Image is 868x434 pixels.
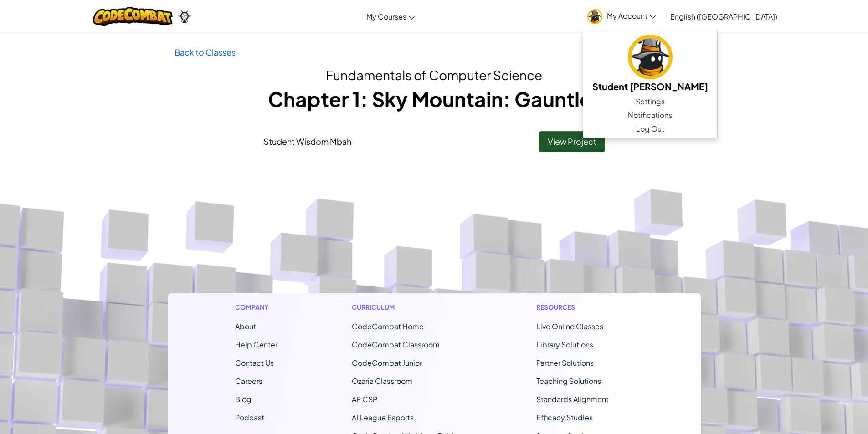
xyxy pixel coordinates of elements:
[352,394,377,404] a: AP CSP
[592,79,708,93] h5: Student [PERSON_NAME]
[628,110,672,121] span: Notifications
[235,394,252,404] a: Blog
[607,11,656,20] span: My Account
[235,413,264,422] a: Podcast
[539,131,605,152] a: View Project
[536,340,593,349] a: Library Solutions
[583,2,660,31] a: My Account
[352,340,440,349] a: CodeCombat Classroom
[235,358,274,368] span: Contact Us
[352,376,412,386] a: Ozaria Classroom
[536,302,633,312] h1: Resources
[536,358,594,368] a: Partner Solutions
[536,376,601,386] a: Teaching Solutions
[583,33,717,95] a: Student [PERSON_NAME]
[366,12,406,21] span: My Courses
[175,85,694,113] h1: Chapter 1: Sky Mountain: Gauntlet
[235,302,277,312] h1: Company
[536,394,609,404] a: Standards Alignment
[263,136,351,147] span: Student Wisdom Mbah
[628,35,673,79] img: avatar
[583,108,717,122] a: Notifications
[177,10,192,23] img: Ozaria
[583,122,717,136] a: Log Out
[93,7,173,26] img: CodeCombat logo
[352,322,424,331] span: CodeCombat Home
[587,9,602,24] img: avatar
[352,413,414,422] a: AI League Esports
[536,322,603,331] a: Live Online Classes
[235,322,256,331] a: About
[670,12,777,21] span: English ([GEOGRAPHIC_DATA])
[352,302,462,312] h1: Curriculum
[362,4,419,29] a: My Courses
[235,376,262,386] a: Careers
[536,413,593,422] a: Efficacy Studies
[175,66,694,85] h2: Fundamentals of Computer Science
[235,340,277,349] a: Help Center
[175,47,236,57] a: Back to Classes
[666,4,782,29] a: English ([GEOGRAPHIC_DATA])
[583,95,717,108] a: Settings
[352,358,422,368] a: CodeCombat Junior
